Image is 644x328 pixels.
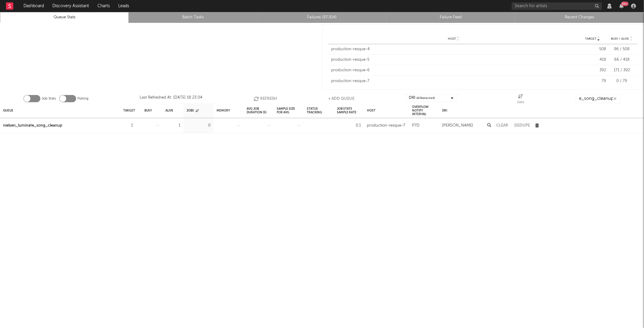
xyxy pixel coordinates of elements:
div: Overflow Notify Interval [412,104,436,117]
div: 392 [579,67,606,73]
div: DRI [442,104,447,117]
div: production-resque-7 [367,122,405,129]
div: Memory [217,104,230,117]
div: Busy [144,104,152,117]
span: Busy / Alive [611,37,629,41]
button: Dedupe [514,124,530,127]
div: 79 [579,78,606,84]
div: DRI [409,94,435,102]
div: 171 / 392 [609,67,635,73]
div: Avg Job Duration (s) [247,104,271,117]
div: 0 [186,122,211,129]
span: Target [585,37,596,41]
div: Queue [3,104,13,117]
button: + Add Queue [328,94,355,103]
div: Sample Size For Avg [277,104,301,117]
button: 99+ [619,4,624,8]
div: [PERSON_NAME] [442,122,473,129]
div: production-resque-4 [331,46,576,52]
div: Status Tracking [307,104,331,117]
div: Jobs [186,104,199,117]
div: Job Stats Sample Rate [337,104,361,117]
button: Refresh [254,94,277,103]
label: Polling [78,95,89,102]
div: Host [367,104,375,117]
button: Clear [496,124,508,127]
a: nielsen_luminate_song_cleanup [3,122,62,129]
span: Host [448,37,456,41]
a: Failures (97,914) [261,14,383,21]
div: 0 / 79 [609,78,635,84]
a: Recent Changes [519,14,641,21]
div: 0.1 [337,122,361,129]
div: production-resque-5 [331,57,576,63]
div: production-resque-6 [331,67,576,73]
span: ( 8 / 8 selected) [417,94,435,102]
div: Jobs [517,99,525,106]
div: 418 [579,57,606,63]
div: 1 [165,122,180,129]
div: Alive [165,104,173,117]
input: Search... [576,94,621,103]
div: P7D [412,122,420,129]
div: 96 / 508 [609,46,635,52]
div: 1 [123,122,133,129]
label: Job Stats [42,95,56,102]
a: Failure Feed [390,14,512,21]
div: Last Refreshed At: [DATE] 18:23:04 [140,94,203,103]
div: Jobs [517,94,525,106]
div: 508 [579,46,606,52]
div: production-resque-7 [331,78,576,84]
div: Target [123,104,135,117]
input: Search for artists [512,2,602,10]
a: Batch Tasks [132,14,254,21]
div: 66 / 418 [609,57,635,63]
div: 99 + [621,2,629,6]
a: Queue Stats [3,14,125,21]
